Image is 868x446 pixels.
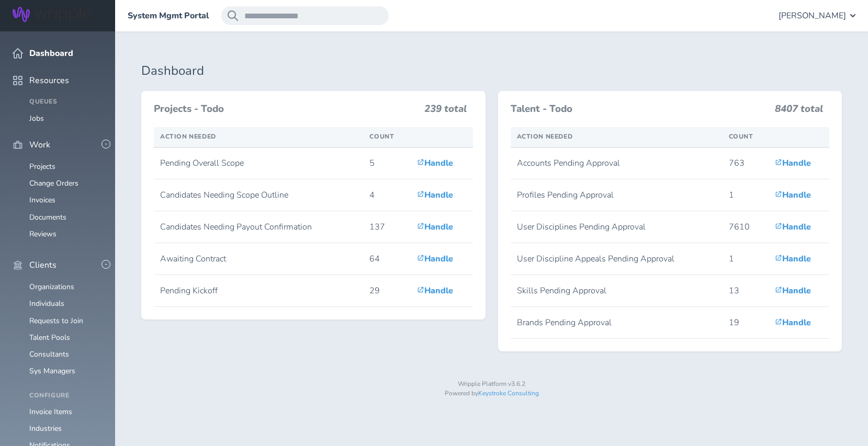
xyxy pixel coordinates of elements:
h3: 239 total [424,104,467,119]
span: Resources [29,76,69,85]
td: Awaiting Contract [154,243,363,275]
td: 5 [363,147,411,179]
h1: Dashboard [141,64,842,78]
a: Jobs [29,113,44,123]
a: System Mgmt Portal [128,11,209,20]
td: Skills Pending Approval [511,275,723,307]
td: 7610 [723,211,769,243]
button: - [102,140,110,148]
a: Talent Pools [29,333,70,342]
h3: Talent - Todo [511,104,769,115]
td: User Disciplines Pending Approval [511,211,723,243]
button: - [102,260,110,269]
span: Clients [29,260,57,270]
img: Wripple [13,7,91,22]
td: Accounts Pending Approval [511,147,723,179]
td: User Discipline Appeals Pending Approval [511,243,723,275]
span: [PERSON_NAME] [779,11,846,20]
span: Work [29,140,50,150]
a: Handle [775,317,811,328]
a: Sys Managers [29,366,75,376]
span: Count [729,132,753,141]
td: 1 [723,179,769,211]
span: Count [369,132,394,141]
td: 29 [363,275,411,307]
a: Handle [775,285,811,296]
td: Profiles Pending Approval [511,179,723,211]
td: Candidates Needing Scope Outline [154,179,363,211]
a: Change Orders [29,178,78,188]
a: Reviews [29,229,57,239]
td: 4 [363,179,411,211]
a: Handle [775,189,811,201]
span: Action Needed [160,132,216,141]
td: Pending Overall Scope [154,147,363,179]
a: Documents [29,212,66,222]
td: Brands Pending Approval [511,307,723,339]
td: 1 [723,243,769,275]
h3: Projects - Todo [154,104,418,115]
a: Invoice Items [29,407,72,417]
a: Requests to Join [29,316,83,326]
p: Wripple Platform v3.6.2 [141,381,842,388]
a: Handle [775,221,811,233]
td: 64 [363,243,411,275]
a: Industries [29,424,62,433]
p: Powered by [141,390,842,397]
span: Dashboard [29,49,73,58]
a: Projects [29,162,55,171]
a: Invoices [29,195,55,205]
a: Handle [417,221,453,233]
span: Action Needed [517,132,573,141]
a: Handle [775,157,811,169]
a: Keystroke Consulting [478,389,539,397]
a: Individuals [29,299,64,308]
td: 13 [723,275,769,307]
a: Handle [775,253,811,265]
a: Organizations [29,282,74,292]
a: Handle [417,253,453,265]
td: 137 [363,211,411,243]
h4: Configure [29,392,103,399]
button: [PERSON_NAME] [779,6,855,25]
h4: Queues [29,98,103,106]
a: Handle [417,285,453,296]
a: Handle [417,189,453,201]
td: Candidates Needing Payout Confirmation [154,211,363,243]
a: Handle [417,157,453,169]
td: 763 [723,147,769,179]
a: Consultants [29,349,69,359]
td: Pending Kickoff [154,275,363,307]
td: 19 [723,307,769,339]
h3: 8407 total [775,104,823,119]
